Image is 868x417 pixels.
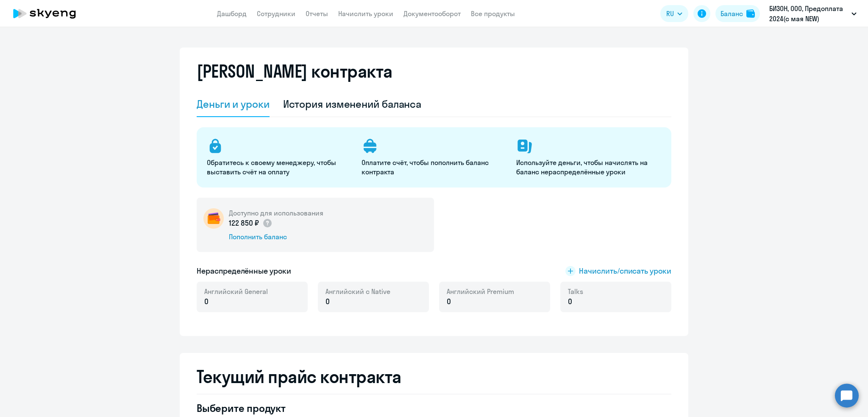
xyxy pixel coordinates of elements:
p: 122 850 ₽ [229,218,273,229]
p: Обратитесь к своему менеджеру, чтобы выставить счёт на оплату [207,158,351,176]
a: Сотрудники [257,9,295,18]
a: Дашборд [217,9,247,18]
a: Документооборот [403,9,461,18]
h2: Текущий прайс контракта [197,367,671,387]
span: 0 [325,296,330,307]
p: Используйте деньги, чтобы начислять на баланс нераспределённые уроки [516,158,661,176]
span: Начислить/списать уроки [579,266,671,277]
span: 0 [204,296,209,307]
span: Английский General [204,287,268,296]
button: БИЗОН, ООО, Предоплата 2024(с мая NEW) [765,3,861,24]
button: Балансbalance [715,5,760,22]
div: Баланс [721,8,743,19]
img: balance [746,9,755,18]
h4: Выберите продукт [197,401,431,415]
span: 0 [447,296,451,307]
p: Оплатите счёт, чтобы пополнить баланс контракта [362,158,506,176]
span: Английский Premium [447,287,514,296]
button: RU [660,5,688,22]
p: БИЗОН, ООО, Предоплата 2024(с мая NEW) [769,3,848,24]
span: 0 [568,296,572,307]
div: История изменений баланса [283,97,422,111]
img: wallet-circle.png [203,208,224,229]
a: Начислить уроки [338,9,393,18]
a: Отчеты [306,9,328,18]
h5: Нераспределённые уроки [197,266,291,277]
span: RU [666,8,674,19]
div: Деньги и уроки [197,97,270,111]
span: Talks [568,287,583,296]
span: Английский с Native [325,287,390,296]
h2: [PERSON_NAME] контракта [197,61,392,81]
div: Пополнить баланс [229,232,323,241]
h5: Доступно для использования [229,208,323,218]
a: Все продукты [471,9,515,18]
